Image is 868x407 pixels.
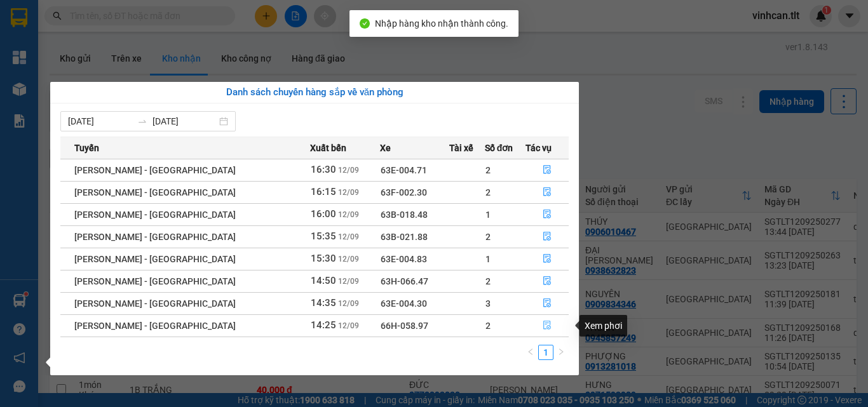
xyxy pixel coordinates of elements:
[137,116,147,126] span: swap-right
[526,204,568,225] button: file-done
[74,254,236,264] span: [PERSON_NAME] - [GEOGRAPHIC_DATA]
[485,276,491,286] span: 2
[381,254,427,264] span: 63E-004.83
[74,165,236,175] span: [PERSON_NAME] - [GEOGRAPHIC_DATA]
[74,321,236,331] span: [PERSON_NAME] - [GEOGRAPHIC_DATA]
[526,249,568,269] button: file-done
[527,348,534,356] span: left
[543,321,552,331] span: file-done
[539,345,553,359] a: 1
[311,253,336,264] span: 15:30
[381,276,428,286] span: 63H-066.47
[338,255,359,264] span: 12/09
[74,141,99,155] span: Tuyến
[543,210,552,220] span: file-done
[543,298,552,309] span: file-done
[538,345,553,360] li: 1
[543,276,552,286] span: file-done
[381,210,428,220] span: 63B-018.48
[526,160,568,180] button: file-done
[74,187,236,197] span: [PERSON_NAME] - [GEOGRAPHIC_DATA]
[311,208,336,220] span: 16:00
[68,114,132,128] input: Từ ngày
[137,116,147,126] span: to
[553,345,569,360] li: Next Page
[580,315,627,337] div: Xem phơi
[526,182,568,203] button: file-done
[338,166,359,175] span: 12/09
[338,321,359,330] span: 12/09
[557,348,565,356] span: right
[338,210,359,219] span: 12/09
[526,316,568,336] button: file-done
[338,299,359,308] span: 12/09
[74,210,236,220] span: [PERSON_NAME] - [GEOGRAPHIC_DATA]
[74,276,236,286] span: [PERSON_NAME] - [GEOGRAPHIC_DATA]
[485,254,491,264] span: 1
[526,293,568,314] button: file-done
[449,141,473,155] span: Tài xế
[485,232,491,242] span: 2
[523,345,538,360] li: Previous Page
[523,345,538,360] button: left
[338,277,359,286] span: 12/09
[380,141,391,155] span: Xe
[485,165,491,175] span: 2
[74,232,236,242] span: [PERSON_NAME] - [GEOGRAPHIC_DATA]
[311,297,336,309] span: 14:35
[526,227,568,247] button: file-done
[74,298,236,309] span: [PERSON_NAME] - [GEOGRAPHIC_DATA]
[338,232,359,241] span: 12/09
[311,319,336,331] span: 14:25
[360,18,370,29] span: check-circle
[485,210,491,220] span: 1
[381,298,427,309] span: 63E-004.30
[543,187,552,197] span: file-done
[543,165,552,175] span: file-done
[543,254,552,264] span: file-done
[60,85,569,100] div: Danh sách chuyến hàng sắp về văn phòng
[381,321,428,331] span: 66H-058.97
[311,275,336,286] span: 14:50
[485,321,491,331] span: 2
[485,187,491,197] span: 2
[381,165,427,175] span: 63E-004.71
[543,232,552,242] span: file-done
[553,345,569,360] button: right
[375,18,508,29] span: Nhập hàng kho nhận thành công.
[381,187,427,197] span: 63F-002.30
[485,298,491,309] span: 3
[381,232,428,242] span: 63B-021.88
[526,141,552,155] span: Tác vụ
[310,141,346,155] span: Xuất bến
[153,114,217,128] input: Đến ngày
[338,188,359,197] span: 12/09
[311,164,336,175] span: 16:30
[485,141,513,155] span: Số đơn
[311,230,336,242] span: 15:35
[526,271,568,291] button: file-done
[311,186,336,197] span: 16:15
